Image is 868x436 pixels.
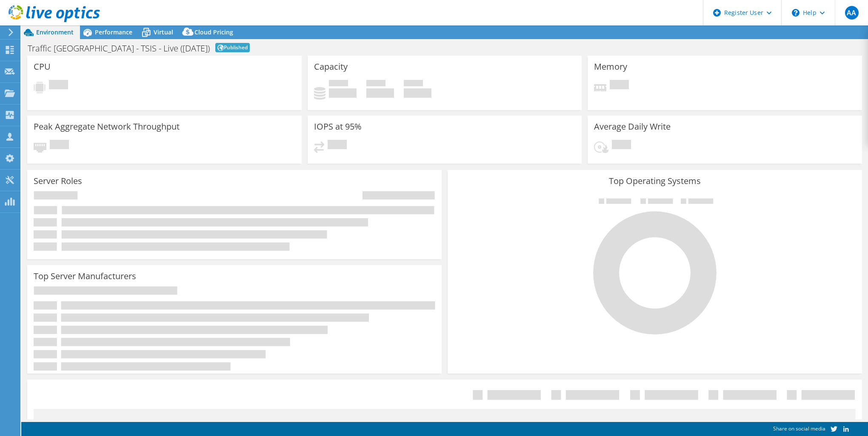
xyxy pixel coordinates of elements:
span: Free [366,80,385,88]
h3: Memory [594,62,627,71]
span: Published [215,43,250,52]
span: Share on social media [773,425,825,432]
h3: Average Daily Write [594,122,671,131]
span: AA [845,6,859,20]
h3: IOPS at 95% [314,122,362,131]
span: Performance [95,28,132,36]
h4: 0 GiB [329,88,357,98]
span: Used [329,80,348,88]
h4: 0 GiB [366,88,394,98]
h3: CPU [34,62,51,71]
span: Virtual [154,28,173,36]
span: Pending [610,80,629,91]
span: Pending [49,80,68,91]
h3: Peak Aggregate Network Throughput [34,122,180,131]
span: Pending [328,140,347,151]
svg: \n [792,9,799,17]
h1: Traffic [GEOGRAPHIC_DATA] - TSIS - Live ([DATE]) [28,44,210,53]
span: Pending [50,140,69,151]
h3: Top Server Manufacturers [34,272,136,281]
span: Environment [36,28,74,36]
span: Pending [612,140,631,151]
h3: Top Operating Systems [454,176,856,186]
span: Cloud Pricing [194,28,233,36]
h4: 0 GiB [404,88,431,98]
h3: Capacity [314,62,348,71]
h3: Server Roles [34,176,82,186]
span: Total [404,80,423,88]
